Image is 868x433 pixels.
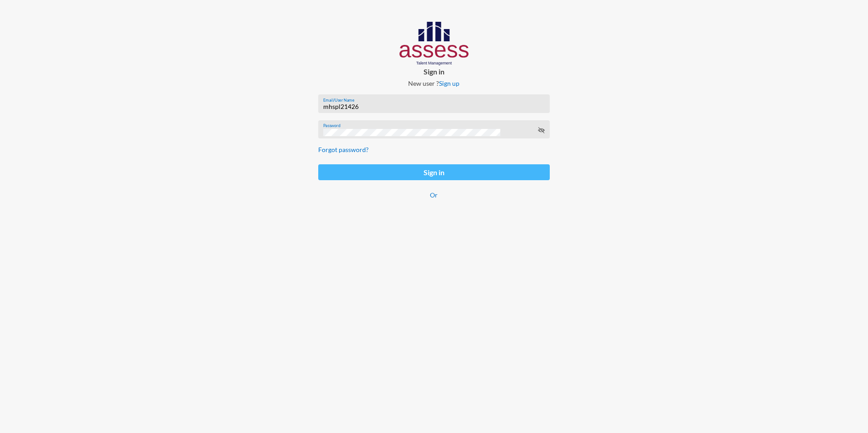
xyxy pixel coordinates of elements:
[439,79,459,87] a: Sign up
[323,103,545,110] input: Email/User Name
[318,146,369,153] a: Forgot password?
[318,191,549,199] p: Or
[399,22,469,65] img: AssessLogoo.svg
[311,67,557,76] p: Sign in
[311,79,557,87] p: New user ?
[318,164,549,180] button: Sign in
